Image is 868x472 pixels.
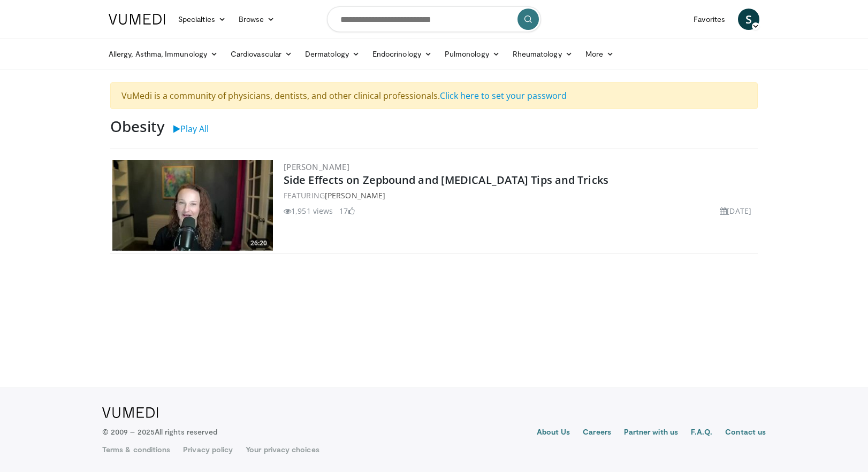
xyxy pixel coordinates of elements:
a: About Us [537,427,570,439]
div: VuMedi is a community of physicians, dentists, and other clinical professionals. [110,82,758,109]
a: Click here to set your password [440,90,567,102]
img: f81c7ade-84f3-4e4b-b20a-d2bb2b1e133c.300x170_q85_crop-smart_upscale.jpg [112,160,273,251]
a: Careers [583,427,611,439]
a: Allergy, Asthma, Immunology [102,43,224,65]
a: Play All [173,123,209,135]
a: Privacy policy [183,444,233,455]
li: 17 [339,205,354,216]
a: Your privacy choices [246,444,319,455]
li: [DATE] [720,205,751,216]
a: Contact us [725,427,766,439]
a: Endocrinology [366,43,438,65]
span: 26:20 [247,238,270,248]
img: VuMedi Logo [102,407,158,418]
a: Partner with us [624,427,678,439]
a: Rheumatology [506,43,579,65]
a: [PERSON_NAME] [284,161,349,172]
li: 1,951 views [284,205,333,216]
p: © 2009 – 2025 [102,427,217,437]
a: Cardiovascular [224,43,299,65]
a: Terms & conditions [102,444,170,455]
span: All rights reserved [155,427,217,436]
a: 26:20 [112,160,273,251]
a: Pulmonology [438,43,506,65]
h3: Obesity [110,118,165,136]
a: Side Effects on Zepbound and [MEDICAL_DATA] Tips and Tricks [284,173,608,187]
img: VuMedi Logo [109,14,165,25]
a: Specialties [172,9,232,30]
a: More [579,43,620,65]
a: F.A.Q. [691,427,712,439]
a: Dermatology [299,43,366,65]
a: Browse [232,9,281,30]
input: Search topics, interventions [327,6,541,32]
a: Favorites [687,9,732,30]
a: S [738,9,759,30]
div: FEATURING [284,190,756,201]
a: [PERSON_NAME] [325,190,385,200]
